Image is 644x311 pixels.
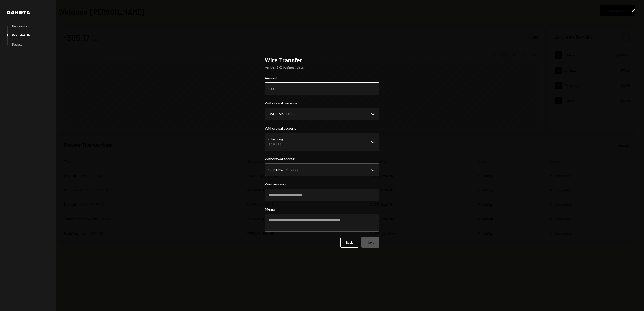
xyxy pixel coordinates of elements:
[286,111,296,117] div: USDC
[265,133,379,151] button: Withdrawal account
[265,156,379,162] label: Withdrawal address
[265,82,379,95] input: 0.00
[286,167,299,172] div: $294.00
[265,163,379,176] button: Withdrawal address
[12,42,22,46] div: Review
[12,33,31,37] div: Wire details
[265,56,379,64] h2: Wire Transfer
[340,237,358,248] button: Back
[265,75,379,81] label: Amount
[265,64,379,70] div: Arrives 1-2 business days
[265,108,379,120] button: Withdrawal currency
[265,100,379,106] label: Withdrawal currency
[12,24,32,28] div: Recipient info
[265,181,379,187] label: Wire message
[265,207,379,212] label: Memo
[265,126,379,131] label: Withdrawal account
